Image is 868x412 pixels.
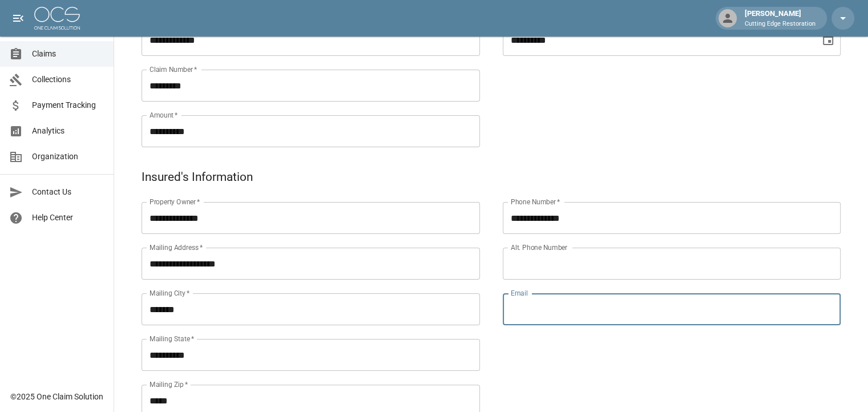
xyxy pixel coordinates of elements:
span: Claims [32,48,104,60]
span: Analytics [32,125,104,137]
label: Mailing Address [150,243,203,252]
img: ocs-logo-white-transparent.png [34,7,80,30]
label: Amount [150,110,178,120]
label: Mailing Zip [150,379,188,389]
label: Mailing State [150,334,194,344]
div: © 2025 One Claim Solution [10,391,103,402]
label: Phone Number [511,197,560,207]
label: Mailing City [150,288,190,298]
div: [PERSON_NAME] [740,8,820,29]
span: Payment Tracking [32,99,104,111]
button: open drawer [7,7,30,30]
span: Contact Us [32,186,104,198]
span: Organization [32,151,104,163]
label: Alt. Phone Number [511,243,567,252]
label: Email [511,288,528,298]
span: Help Center [32,212,104,224]
p: Cutting Edge Restoration [745,19,815,29]
span: Collections [32,74,104,86]
button: Choose date, selected date is Nov 5, 2024 [817,29,839,51]
label: Claim Number [150,64,197,74]
label: Property Owner [150,197,200,207]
